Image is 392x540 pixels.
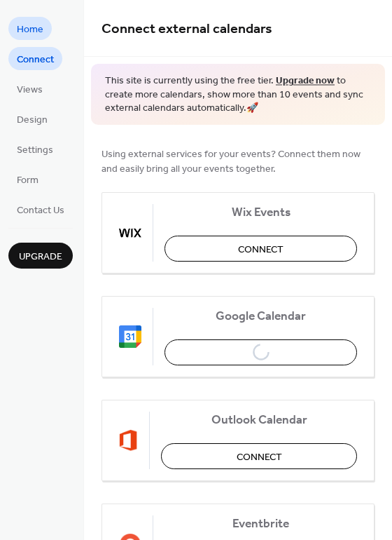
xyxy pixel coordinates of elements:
[161,412,357,427] span: Outlook Calendar
[8,137,62,161] a: Settings
[276,72,335,90] a: Upgrade now
[238,242,283,257] span: Connect
[19,250,62,264] span: Upgrade
[8,243,73,269] button: Upgrade
[164,205,357,220] span: Wix Events
[119,222,141,244] img: wix
[164,236,357,262] button: Connect
[17,203,64,218] span: Contact Us
[17,173,38,188] span: Form
[8,47,62,70] a: Connect
[17,22,43,37] span: Home
[119,429,138,452] img: outlook
[8,17,52,40] a: Home
[101,147,374,176] span: Using external services for your events? Connect them now and easily bring all your events together.
[237,450,282,464] span: Connect
[8,168,47,191] a: Form
[17,83,43,97] span: Views
[8,107,56,130] a: Design
[17,143,53,158] span: Settings
[101,15,272,43] span: Connect external calendars
[164,309,357,323] span: Google Calendar
[8,198,73,221] a: Contact Us
[161,443,357,469] button: Connect
[119,325,141,348] img: google
[105,74,371,116] span: This site is currently using the free tier. to create more calendars, show more than 10 events an...
[164,516,357,531] span: Eventbrite
[17,53,54,67] span: Connect
[8,77,51,100] a: Views
[17,113,48,128] span: Design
